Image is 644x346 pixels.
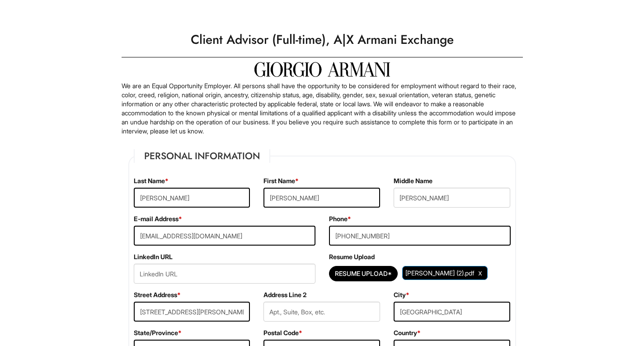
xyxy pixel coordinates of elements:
input: Last Name [134,188,250,208]
label: City [394,290,409,299]
a: Clear Uploaded File [476,267,484,279]
img: Giorgio Armani [254,62,390,77]
label: E-mail Address [134,214,182,223]
input: City [394,302,510,322]
input: Middle Name [394,188,510,208]
label: Resume Upload [329,252,375,261]
p: We are an Equal Opportunity Employer. All persons shall have the opportunity to be considered for... [122,81,523,136]
span: [PERSON_NAME] (2).pdf [405,269,474,277]
input: E-mail Address [134,226,315,246]
label: Middle Name [394,176,432,185]
label: Country [394,328,421,337]
input: Street Address [134,302,250,322]
input: LinkedIn URL [134,264,315,284]
legend: Personal Information [134,149,270,163]
label: Address Line 2 [263,290,306,299]
h1: Client Advisor (Full-time), A|X Armani Exchange [117,27,527,52]
label: First Name [263,176,299,185]
input: Phone [329,226,511,246]
label: Phone [329,214,351,223]
label: Street Address [134,290,181,299]
input: Apt., Suite, Box, etc. [263,302,380,322]
label: LinkedIn URL [134,252,173,261]
label: State/Province [134,328,182,337]
label: Last Name [134,176,169,185]
button: Resume Upload*Resume Upload* [329,266,398,281]
label: Postal Code [263,328,302,337]
input: First Name [263,188,380,208]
